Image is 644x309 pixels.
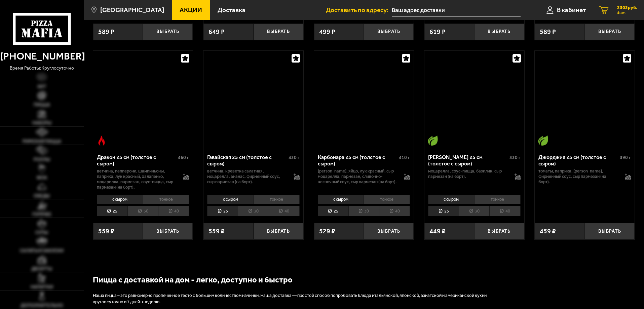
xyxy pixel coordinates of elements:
li: 25 [97,206,127,216]
p: томаты, паприка, [PERSON_NAME], фирменный соус, сыр пармезан (на борт). [538,168,618,185]
button: Выбрать [143,223,193,239]
a: Вегетарианское блюдоДжорджия 25 см (толстое с сыром) [535,51,635,149]
span: 2303 руб. [617,5,637,10]
a: Гавайская 25 см (толстое с сыром) [203,51,303,149]
li: 25 [318,206,348,216]
span: Обеды [34,194,50,198]
p: ветчина, пепперони, шампиньоны, паприка, лук красный, халапеньо, моцарелла, пармезан, соус-пицца,... [97,168,177,190]
span: 410 г [399,155,410,160]
span: Салаты и закуски [20,248,64,253]
span: Напитки [31,285,53,289]
a: Вегетарианское блюдоМаргарита 25 см (толстое с сыром) [424,51,524,149]
p: ветчина, креветка салатная, моцарелла, ананас, фирменный соус, сыр пармезан (на борт). [207,168,287,185]
span: Римская пицца [23,139,61,144]
li: 30 [459,206,489,216]
li: 25 [207,206,238,216]
div: Гавайская 25 см (толстое с сыром) [207,154,287,167]
span: 460 г [178,155,189,160]
h2: Пицца с доставкой на дом - легко, доступно и быстро [93,274,496,285]
img: Острое блюдо [97,136,107,146]
div: Джорджия 25 см (толстое с сыром) [538,154,618,167]
span: 619 ₽ [429,29,446,35]
span: 430 г [289,155,300,160]
span: 449 ₽ [429,228,446,235]
span: WOK [37,176,47,180]
img: Вегетарианское блюдо [428,136,438,146]
a: Карбонара 25 см (толстое с сыром) [314,51,414,149]
span: 4 шт. [617,11,637,15]
a: Острое блюдоДракон 25 см (толстое с сыром) [93,51,193,149]
li: 30 [348,206,379,216]
span: Доставить по адресу: [326,7,392,13]
span: 459 ₽ [540,228,556,235]
button: Выбрать [364,24,414,40]
li: 40 [379,206,410,216]
li: тонкое [253,195,300,204]
span: 559 ₽ [98,228,114,235]
li: 30 [238,206,268,216]
span: 589 ₽ [98,29,114,35]
li: тонкое [364,195,410,204]
span: 649 ₽ [209,29,225,35]
div: Дракон 25 см (толстое с сыром) [97,154,177,167]
li: 40 [269,206,300,216]
button: Выбрать [474,223,524,239]
button: Выбрать [143,24,193,40]
button: Выбрать [254,223,303,239]
li: с сыром [97,195,143,204]
button: Выбрать [474,24,524,40]
p: [PERSON_NAME], яйцо, лук красный, сыр Моцарелла, пармезан, сливочно-чесночный соус, сыр пармезан ... [318,168,397,185]
li: 30 [127,206,158,216]
span: Хит [37,84,46,89]
button: Выбрать [585,223,635,239]
img: Вегетарианское блюдо [538,136,548,146]
span: 390 г [620,155,631,160]
span: 559 ₽ [209,228,225,235]
span: 589 ₽ [540,29,556,35]
span: В кабинет [557,7,586,13]
li: с сыром [207,195,253,204]
span: Наборы [32,121,51,125]
span: [GEOGRAPHIC_DATA] [100,7,164,13]
li: тонкое [474,195,521,204]
span: Пицца [34,103,50,107]
span: 330 г [509,155,521,160]
input: Ваш адрес доставки [392,4,521,16]
span: улица Бабушкина, 82к2, подъезд 3 [392,4,521,16]
span: Акции [180,7,202,13]
button: Выбрать [254,24,303,40]
span: Доставка [218,7,245,13]
span: Роллы [34,157,50,162]
li: 25 [428,206,459,216]
div: [PERSON_NAME] 25 см (толстое с сыром) [428,154,508,167]
span: 499 ₽ [319,29,335,35]
button: Выбрать [364,223,414,239]
span: Десерты [31,267,52,271]
button: Выбрать [585,24,635,40]
li: 40 [489,206,520,216]
span: 529 ₽ [319,228,335,235]
p: моцарелла, соус-пицца, базилик, сыр пармезан (на борт). [428,168,508,179]
li: 40 [158,206,189,216]
li: с сыром [428,195,474,204]
div: Карбонара 25 см (толстое с сыром) [318,154,397,167]
span: Дополнительно [21,303,63,308]
span: Горячее [32,212,51,217]
p: Наша пицца – это равномерно пропеченное тесто с большим количеством начинки. Наша доставка — прос... [93,293,496,305]
span: Супы [35,230,48,235]
li: с сыром [318,195,364,204]
li: тонкое [143,195,189,204]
